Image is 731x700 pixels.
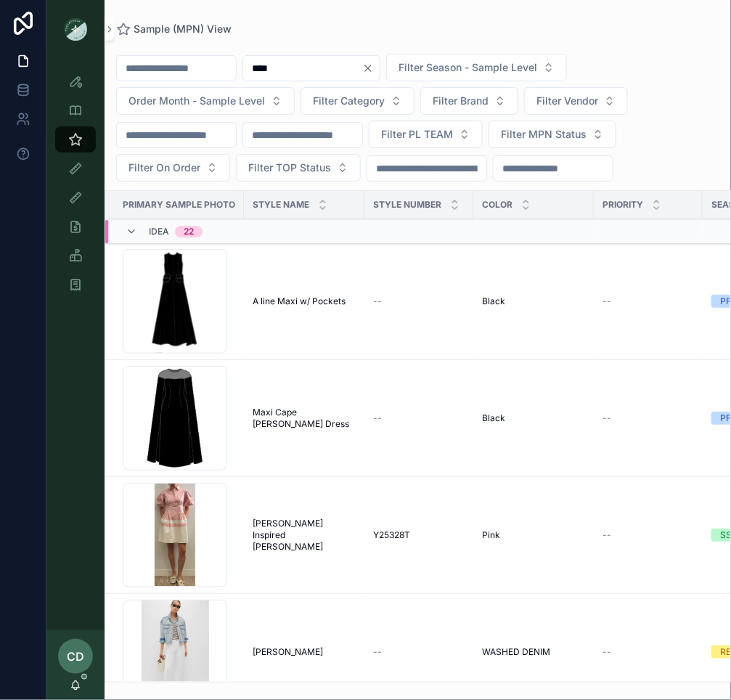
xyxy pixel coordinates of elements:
[482,646,585,658] a: WASHED DENIM
[123,199,235,211] span: PRIMARY SAMPLE PHOTO
[253,407,356,430] a: Maxi Cape [PERSON_NAME] Dress
[603,529,611,541] span: --
[301,87,414,115] button: Select Button
[603,646,694,658] a: --
[373,296,465,307] a: --
[253,199,309,211] span: Style Name
[524,87,628,115] button: Select Button
[184,227,194,238] div: 22
[373,199,441,211] span: Style Number
[149,227,169,238] span: Idea
[116,154,230,182] button: Select Button
[373,412,382,424] span: --
[482,296,585,307] a: Black
[489,121,616,148] button: Select Button
[369,121,483,148] button: Select Button
[128,160,200,175] span: Filter On Order
[253,296,356,307] a: A line Maxi w/ Pockets
[373,646,382,658] span: --
[373,646,465,658] a: --
[373,412,465,424] a: --
[420,87,518,115] button: Select Button
[253,296,346,307] span: A line Maxi w/ Pockets
[116,87,295,115] button: Select Button
[373,529,465,541] a: Y25328T
[482,199,512,211] span: Color
[603,296,694,307] a: --
[603,412,611,424] span: --
[128,94,265,108] span: Order Month - Sample Level
[236,154,361,182] button: Select Button
[482,296,505,307] span: Black
[362,62,380,74] button: Clear
[373,529,410,541] span: Y25328T
[433,94,489,108] span: Filter Brand
[373,296,382,307] span: --
[501,127,587,142] span: Filter MPN Status
[603,646,611,658] span: --
[399,60,537,75] span: Filter Season - Sample Level
[482,646,550,658] span: WASHED DENIM
[536,94,598,108] span: Filter Vendor
[46,58,105,317] div: scrollable content
[482,529,500,541] span: Pink
[253,646,323,658] span: [PERSON_NAME]
[253,646,356,658] a: [PERSON_NAME]
[248,160,331,175] span: Filter TOP Status
[482,412,585,424] a: Black
[603,529,694,541] a: --
[482,412,505,424] span: Black
[381,127,453,142] span: Filter PL TEAM
[603,199,643,211] span: PRIORITY
[482,529,585,541] a: Pink
[603,296,611,307] span: --
[64,17,87,41] img: App logo
[313,94,385,108] span: Filter Category
[134,22,232,36] span: Sample (MPN) View
[116,22,232,36] a: Sample (MPN) View
[386,54,567,81] button: Select Button
[67,648,84,665] span: CD
[603,412,694,424] a: --
[253,518,356,553] a: [PERSON_NAME] Inspired [PERSON_NAME]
